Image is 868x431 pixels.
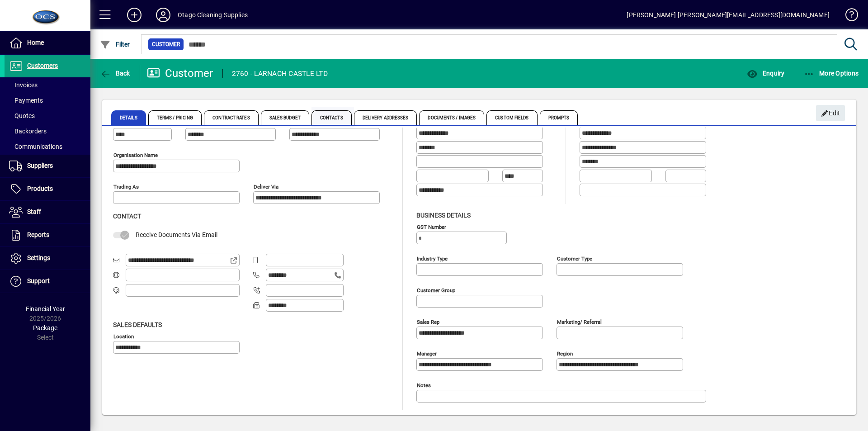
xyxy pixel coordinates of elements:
button: Back [98,65,132,81]
a: Communications [5,139,90,154]
span: Contact [113,213,141,220]
button: Edit [816,105,845,121]
span: Terms / Pricing [148,110,202,125]
span: Documents / Images [419,110,484,125]
span: Financial Year [26,305,65,313]
span: Invoices [9,81,38,89]
mat-label: Customer group [417,287,455,293]
div: Otago Cleaning Supplies [178,8,248,22]
span: Enquiry [747,70,784,77]
app-page-header-button: Back [90,65,140,81]
span: Custom Fields [486,110,537,125]
span: Business details [416,212,471,219]
span: Communications [9,143,62,150]
span: Contacts [311,110,352,125]
button: Filter [98,36,132,52]
mat-label: Deliver via [254,184,278,190]
a: Reports [5,224,90,246]
span: Delivery Addresses [354,110,417,125]
span: Staff [27,208,41,215]
mat-label: Region [557,350,573,356]
button: More Options [802,65,861,81]
span: Home [27,39,44,46]
span: More Options [804,70,859,77]
span: Products [27,185,53,192]
mat-label: Customer type [557,255,592,261]
span: Receive Documents Via Email [136,231,217,238]
span: Support [27,277,50,284]
a: Payments [5,93,90,108]
span: Sales Budget [261,110,309,125]
span: Filter [100,41,130,48]
a: Quotes [5,108,90,123]
a: Invoices [5,77,90,93]
mat-label: Industry type [417,255,448,261]
span: Payments [9,97,43,104]
span: Reports [27,231,49,238]
button: Enquiry [745,65,787,81]
div: Customer [147,66,213,81]
mat-label: Trading as [113,184,139,190]
span: Back [100,70,130,77]
mat-label: Marketing/ Referral [557,318,602,325]
mat-label: Notes [417,382,431,388]
span: Customer [152,40,180,49]
span: Details [111,110,146,125]
div: 2760 - LARNACH CASTLE LTD [232,66,328,81]
a: Home [5,32,90,54]
button: Add [120,7,149,23]
mat-label: Location [113,333,134,339]
div: [PERSON_NAME] [PERSON_NAME][EMAIL_ADDRESS][DOMAIN_NAME] [627,8,830,22]
span: Prompts [540,110,578,125]
span: Sales defaults [113,321,162,328]
a: Support [5,270,90,293]
a: Settings [5,247,90,270]
a: Backorders [5,123,90,139]
a: Products [5,178,90,200]
button: Profile [149,7,178,23]
a: Suppliers [5,155,90,177]
a: Staff [5,201,90,223]
mat-label: GST Number [417,223,446,230]
span: Settings [27,254,50,261]
span: Backorders [9,128,47,135]
span: Edit [821,106,840,121]
a: Knowledge Base [839,2,857,31]
mat-label: Organisation name [113,152,158,158]
span: Customers [27,62,58,69]
mat-label: Sales rep [417,318,439,325]
span: Contract Rates [204,110,258,125]
span: Quotes [9,112,35,119]
mat-label: Manager [417,350,437,356]
span: Package [33,324,57,332]
span: Suppliers [27,162,53,169]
